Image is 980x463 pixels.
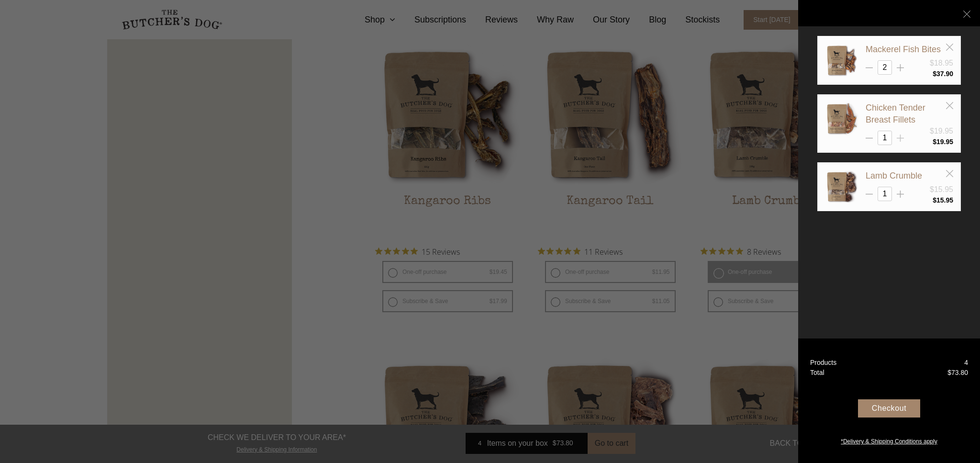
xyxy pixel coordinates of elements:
span: $ [933,196,936,204]
span: $ [933,138,936,146]
a: Chicken Tender Breast Fillets [866,103,925,124]
img: Lamb Crumble [825,170,858,203]
span: $ [933,70,936,78]
bdi: 37.90 [933,70,953,78]
a: Lamb Crumble [866,171,922,181]
img: Chicken Tender Breast Fillets [825,102,858,136]
bdi: 15.95 [933,196,953,204]
div: $19.95 [930,125,953,137]
div: Total [810,368,824,378]
div: $18.95 [930,57,953,69]
a: *Delivery & Shipping Conditions apply [798,435,980,446]
div: $15.95 [930,184,953,195]
bdi: 73.80 [947,369,968,376]
img: Mackerel Fish Bites [825,44,858,77]
div: Checkout [858,399,920,418]
a: Products 4 Total $73.80 Checkout [798,339,980,463]
div: 4 [964,358,968,368]
a: Mackerel Fish Bites [866,45,941,54]
div: Products [810,358,836,368]
bdi: 19.95 [933,138,953,146]
span: $ [947,369,951,376]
